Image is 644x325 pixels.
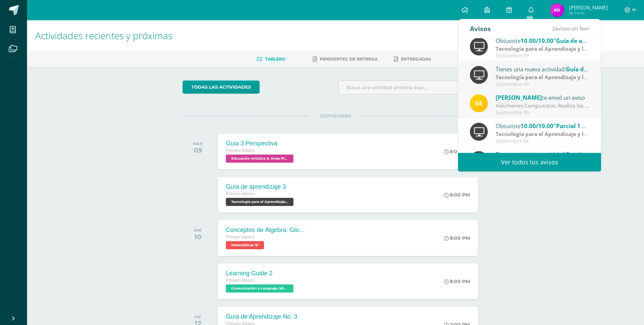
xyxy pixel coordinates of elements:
div: 09 [193,146,202,154]
a: Entregadas [394,54,431,65]
span: [PERSON_NAME] [569,4,608,11]
span: Tecnología para el Aprendizaje y la Comunicación (Informática) 'B' [226,198,293,206]
div: Obtuviste en [496,121,590,130]
span: Educación Artística II, Artes Plásticas 'B' [226,155,293,163]
span: 10.00/10.00 [521,122,553,130]
div: 8:00 PM [444,278,470,284]
div: te envió un aviso [496,93,590,102]
input: Busca una actividad próxima aquí... [338,81,488,94]
div: Septiembre 08 [496,138,590,144]
a: Ver todos los avisos [458,153,601,171]
div: 8:00 PM [444,235,470,241]
div: Volúmenes Compuestos: Realiza los siguientes ejercicios en tu cuaderno. Debes encontrar el volume... [496,102,590,110]
div: Septiembre 09 [496,82,590,87]
div: 8:00 PM [444,192,470,198]
div: Obtuviste en [496,36,590,45]
div: | Zona [496,73,590,81]
span: Primero Básico [226,278,255,283]
div: Conceptos de Álgebra: Glosario [226,227,307,234]
div: Avisos [470,19,491,38]
div: 10 [194,233,202,241]
span: "Parcial 1 QUIZZ" [553,122,602,130]
span: Actividades recientes y próximas [35,29,172,42]
div: VIE [194,315,201,319]
div: Septiembre 09 [496,110,590,116]
div: Learning Guide 2 [226,270,295,277]
span: Pendientes de entrega [320,56,378,62]
div: Guía de Aprendizaje No. 3 [226,313,297,320]
span: SEPTIEMBRE [309,113,362,119]
div: Septiembre 09 [496,53,590,59]
div: 8:00 PM [444,148,470,155]
span: Mi Perfil [569,10,608,16]
span: Guía de aprendizaje 3 [566,65,627,73]
span: Tablero [265,56,285,62]
div: Tienes una nueva actividad: [496,150,590,159]
img: 03c2987289e60ca238394da5f82a525a.png [470,94,488,112]
div: MIÉ [194,228,202,233]
span: Primero Básico [226,235,255,239]
a: Pendientes de entrega [313,54,378,65]
div: | Parcial [496,130,590,138]
img: ac888ce269e8f22630cba16086a8e20e.png [550,3,564,17]
span: Entregadas [401,56,431,62]
span: Parcial 1 QUIZZ [566,150,609,158]
div: Guia 3 Perspectiva [226,140,295,147]
div: MAR [193,141,202,146]
span: Matemáticas 'B' [226,241,264,249]
div: Guía de aprendizaje 3 [226,183,295,190]
div: | Zona [496,45,590,53]
span: Primero Básico [226,148,255,153]
span: "Guía de aprendizaje 3" [553,37,620,45]
a: todas las Actividades [183,80,260,94]
div: Tienes una nueva actividad: [496,65,590,73]
span: 10.00/10.00 [521,37,553,45]
span: Comunicación y Lenguaje, Idioma Extranjero Inglés 'B' [226,284,293,293]
span: avisos sin leer [552,25,589,32]
span: Primero Básico [226,191,255,196]
span: [PERSON_NAME] [496,94,542,101]
span: 2 [552,25,555,32]
a: Tablero [257,54,285,65]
